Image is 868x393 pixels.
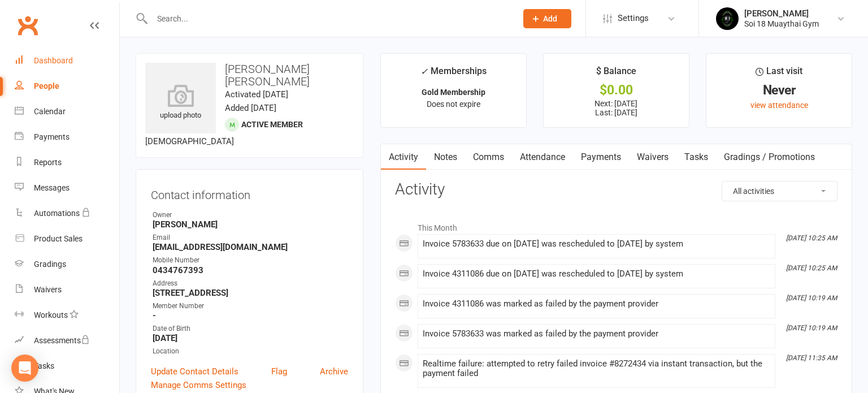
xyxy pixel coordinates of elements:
[241,120,303,129] span: Active member
[596,64,636,84] div: $ Balance
[512,144,573,170] a: Attendance
[271,365,287,378] a: Flag
[15,277,119,303] a: Waivers
[618,6,649,31] span: Settings
[427,100,480,109] span: Does not expire
[153,219,348,230] strong: [PERSON_NAME]
[11,355,38,382] div: Open Intercom Messenger
[423,239,770,249] div: Invoice 5783633 due on [DATE] was rescheduled to [DATE] by system
[153,301,348,312] div: Member Number
[395,181,837,198] h3: Activity
[420,64,487,85] div: Memberships
[395,216,837,234] li: This Month
[151,365,238,378] a: Update Contact Details
[34,260,66,269] div: Gradings
[320,365,348,378] a: Archive
[15,328,119,353] a: Assessments
[34,310,68,319] div: Workouts
[34,56,73,65] div: Dashboard
[15,48,119,74] a: Dashboard
[145,63,354,88] h3: [PERSON_NAME] [PERSON_NAME]
[225,89,288,100] time: Activated [DATE]
[34,158,62,167] div: Reports
[151,184,348,201] h3: Contact information
[15,99,119,124] a: Calendar
[149,11,509,27] input: Search...
[34,81,59,90] div: People
[786,294,837,302] i: [DATE] 10:19 AM
[153,278,348,289] div: Address
[744,8,819,19] div: [PERSON_NAME]
[629,144,676,170] a: Waivers
[523,9,571,28] button: Add
[145,136,234,146] span: [DEMOGRAPHIC_DATA]
[34,183,70,192] div: Messages
[34,336,90,345] div: Assessments
[15,74,119,99] a: People
[716,7,739,30] img: thumb_image1716960047.png
[786,324,837,332] i: [DATE] 10:19 AM
[381,144,426,170] a: Activity
[151,378,246,392] a: Manage Comms Settings
[15,303,119,328] a: Workouts
[153,265,348,275] strong: 0434767393
[420,66,428,77] i: ✓
[153,255,348,266] div: Mobile Number
[153,288,348,298] strong: [STREET_ADDRESS]
[543,14,557,23] span: Add
[153,310,348,321] strong: -
[786,264,837,272] i: [DATE] 10:25 AM
[153,242,348,252] strong: [EMAIL_ADDRESS][DOMAIN_NAME]
[15,175,119,201] a: Messages
[676,144,716,170] a: Tasks
[15,150,119,175] a: Reports
[750,101,808,110] a: view attendance
[426,144,465,170] a: Notes
[34,209,80,218] div: Automations
[34,132,70,141] div: Payments
[145,84,216,122] div: upload photo
[573,144,629,170] a: Payments
[786,234,837,242] i: [DATE] 10:25 AM
[15,226,119,252] a: Product Sales
[15,252,119,277] a: Gradings
[423,269,770,279] div: Invoice 4311086 due on [DATE] was rescheduled to [DATE] by system
[716,144,823,170] a: Gradings / Promotions
[422,88,485,97] strong: Gold Membership
[423,329,770,339] div: Invoice 5783633 was marked as failed by the payment provider
[153,346,348,357] div: Location
[423,359,770,378] div: Realtime failure: attempted to retry failed invoice #8272434 via instant transaction, but the pay...
[34,234,83,243] div: Product Sales
[465,144,512,170] a: Comms
[786,354,837,362] i: [DATE] 11:35 AM
[15,124,119,150] a: Payments
[744,19,819,29] div: Soi 18 Muaythai Gym
[153,333,348,343] strong: [DATE]
[15,201,119,226] a: Automations
[554,99,679,117] p: Next: [DATE] Last: [DATE]
[554,84,679,96] div: $0.00
[423,299,770,309] div: Invoice 4311086 was marked as failed by the payment provider
[225,103,276,113] time: Added [DATE]
[14,11,42,40] a: Clubworx
[153,210,348,221] div: Owner
[717,84,841,96] div: Never
[153,323,348,334] div: Date of Birth
[34,107,66,116] div: Calendar
[34,361,54,370] div: Tasks
[34,285,62,294] div: Waivers
[15,353,119,379] a: Tasks
[153,232,348,243] div: Email
[756,64,802,84] div: Last visit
